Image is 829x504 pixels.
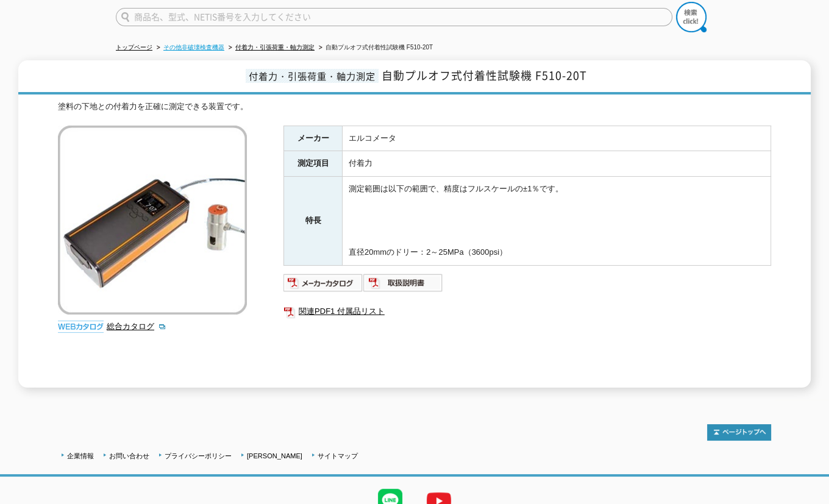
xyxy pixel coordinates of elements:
a: プライバシーポリシー [165,452,232,460]
a: 関連PDF1 付属品リスト [283,303,771,319]
input: 商品名、型式、NETIS番号を入力してください [116,8,672,26]
td: 測定範囲は以下の範囲で、精度はフルスケールの±1％です。 直径20mmのドリー：2～25MPa（3600psi） [343,177,771,266]
td: エルコメータ [343,126,771,151]
img: 自動プルオフ式付着性試験機 F510-20T [58,126,247,314]
span: 付着力・引張荷重・軸力測定 [246,69,379,83]
img: webカタログ [58,321,104,333]
a: サイトマップ [318,452,358,460]
td: 付着力 [343,151,771,177]
a: 取扱説明書 [363,281,443,290]
th: メーカー [284,126,343,151]
li: 自動プルオフ式付着性試験機 F510-20T [316,41,433,54]
img: メーカーカタログ [283,273,363,293]
th: 測定項目 [284,151,343,177]
a: メーカーカタログ [283,281,363,290]
a: [PERSON_NAME] [247,452,302,460]
img: 取扱説明書 [363,273,443,293]
a: 付着力・引張荷重・軸力測定 [235,44,315,51]
a: トップページ [116,44,152,51]
a: 総合カタログ [107,322,166,331]
span: 自動プルオフ式付着性試験機 F510-20T [382,67,587,83]
img: トップページへ [707,424,771,441]
div: 塗料の下地との付着力を正確に測定できる装置です。 [58,101,771,113]
a: 企業情報 [67,452,94,460]
a: その他非破壊検査機器 [163,44,224,51]
th: 特長 [284,177,343,266]
a: お問い合わせ [109,452,149,460]
img: btn_search.png [676,2,706,32]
